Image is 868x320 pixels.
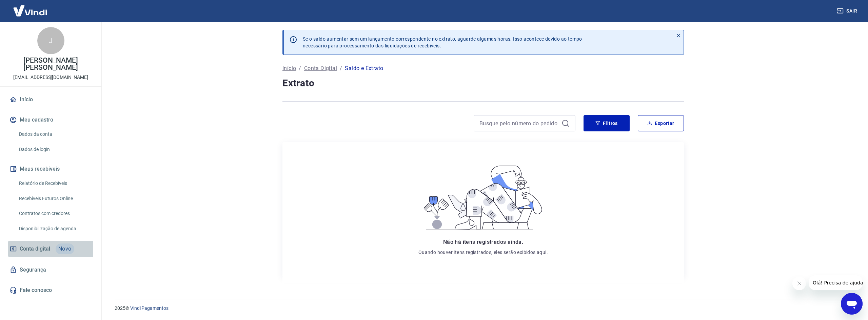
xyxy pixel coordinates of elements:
a: Vindi Pagamentos [130,305,169,311]
a: Segurança [8,262,93,277]
a: Contratos com credores [16,207,93,220]
button: Meu cadastro [8,112,93,127]
p: 2025 © [115,305,852,312]
div: J [37,27,64,54]
a: Relatório de Recebíveis [16,176,93,190]
iframe: Fechar mensagem [792,277,806,290]
input: Busque pelo número do pedido [479,118,559,128]
span: Novo [56,243,74,254]
a: Conta Digital [304,64,337,72]
a: Início [282,64,296,72]
a: Disponibilização de agenda [16,222,93,236]
p: [PERSON_NAME] [PERSON_NAME] [5,57,96,71]
button: Sair [835,5,860,17]
p: / [340,64,342,72]
span: Olá! Precisa de ajuda? [4,5,57,10]
span: Não há itens registrados ainda. [443,239,523,245]
p: Saldo e Extrato [345,64,383,72]
iframe: Botão para abrir a janela de mensagens [841,293,863,315]
a: Conta digitalNovo [8,241,93,257]
a: Dados de login [16,143,93,156]
p: Se o saldo aumentar sem um lançamento correspondente no extrato, aguarde algumas horas. Isso acon... [303,36,582,49]
a: Dados da conta [16,127,93,141]
a: Recebíveis Futuros Online [16,192,93,206]
button: Meus recebíveis [8,162,93,176]
button: Exportar [638,115,684,131]
h4: Extrato [282,77,684,90]
img: Vindi [8,0,52,21]
p: Quando houver itens registrados, eles serão exibidos aqui. [418,249,548,256]
a: Início [8,92,93,107]
p: [EMAIL_ADDRESS][DOMAIN_NAME] [13,74,88,81]
button: Filtros [584,115,630,131]
a: Fale conosco [8,283,93,298]
iframe: Mensagem da empresa [809,275,863,290]
p: / [299,64,301,72]
span: Conta digital [20,244,50,254]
